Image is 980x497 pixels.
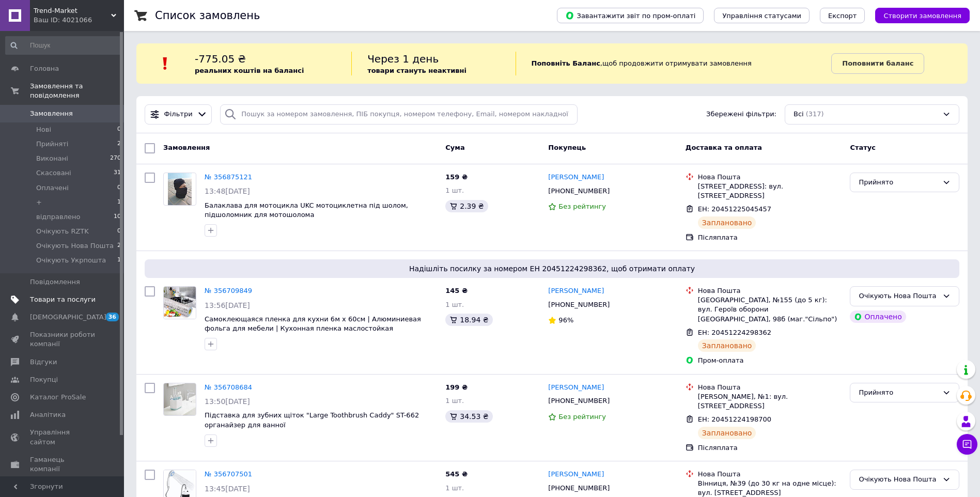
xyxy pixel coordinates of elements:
span: ЕН: 20451225045457 [698,205,771,213]
div: [GEOGRAPHIC_DATA], №155 (до 5 кг): вул. Героїв оборони [GEOGRAPHIC_DATA], 98б (маг."Сільпо") [698,296,842,324]
span: Управління сайтом [30,428,96,446]
div: 34.53 ₴ [445,410,492,423]
div: [STREET_ADDRESS]: вул. [STREET_ADDRESS] [698,182,842,200]
span: 13:56[DATE] [205,301,250,309]
div: Заплановано [698,339,756,352]
div: Ваш ID: 4021066 [34,15,124,25]
button: Створити замовлення [875,8,970,23]
button: Чат з покупцем [957,434,977,455]
span: Скасовані [36,168,71,178]
span: [DEMOGRAPHIC_DATA] [30,313,106,322]
span: Гаманець компанії [30,455,96,474]
span: -775.05 ₴ [195,53,246,65]
div: Нова Пошта [698,286,842,296]
span: 545 ₴ [445,470,468,478]
b: Поповніть Баланс [532,59,600,67]
a: № 356875121 [205,173,252,181]
button: Завантажити звіт по пром-оплаті [557,8,704,23]
div: Післяплата [698,233,842,242]
div: Післяплата [698,443,842,453]
div: Нова Пошта [698,470,842,479]
div: Очікують Нова Пошта [859,291,938,302]
span: Підставка для зубних щіток "Large Toothbrush Caddy" ST-662 органайзер для ванної [205,411,419,429]
span: Замовлення [163,144,210,151]
a: [PERSON_NAME] [548,173,604,182]
span: Очікують Укрпошта [36,256,106,265]
span: Очікують Нова Пошта [36,241,114,251]
span: 13:48[DATE] [205,187,250,195]
b: товари стануть неактивні [367,67,466,74]
div: 18.94 ₴ [445,314,492,326]
span: Надішліть посилку за номером ЕН 20451224298362, щоб отримати оплату [149,263,955,274]
span: 270 [110,154,121,163]
span: 0 [117,125,121,134]
div: Оплачено [850,310,906,323]
a: Фото товару [163,383,196,416]
span: Виконані [36,154,68,163]
span: Статус [850,144,876,151]
span: Управління статусами [722,12,801,20]
span: 31 [114,168,121,178]
img: Фото товару [164,287,196,319]
span: 36 [106,313,119,321]
span: Експорт [828,12,857,20]
a: № 356707501 [205,470,252,478]
span: Завантажити звіт по пром-оплаті [565,11,695,20]
span: Всі [794,110,804,119]
span: (317) [806,110,824,118]
a: Поповнити баланс [831,53,924,74]
div: [PHONE_NUMBER] [546,482,612,495]
span: Головна [30,64,59,73]
span: Без рейтингу [558,203,606,210]
span: Показники роботи компанії [30,330,96,349]
div: Заплановано [698,216,756,229]
span: Товари та послуги [30,295,96,304]
span: Повідомлення [30,277,80,287]
span: Створити замовлення [883,12,961,20]
span: Замовлення [30,109,73,118]
span: 10 [114,212,121,222]
div: [PERSON_NAME], №1: вул. [STREET_ADDRESS] [698,392,842,411]
button: Експорт [820,8,865,23]
span: Trend-Market [34,6,111,15]
div: [PHONE_NUMBER] [546,184,612,198]
span: 96% [558,316,573,324]
span: Збережені фільтри: [706,110,776,119]
span: Замовлення та повідомлення [30,82,124,100]
span: 1 шт. [445,187,464,194]
span: 199 ₴ [445,383,468,391]
span: 13:50[DATE] [205,397,250,406]
span: Прийняті [36,139,68,149]
b: реальних коштів на балансі [195,67,304,74]
span: Cума [445,144,464,151]
a: [PERSON_NAME] [548,470,604,479]
span: Фільтри [164,110,193,119]
a: Фото товару [163,286,196,319]
span: Відгуки [30,358,57,367]
span: Покупець [548,144,586,151]
a: № 356709849 [205,287,252,294]
span: Нові [36,125,51,134]
div: Нова Пошта [698,383,842,392]
a: Балаклава для мотоцикла UKC мотоциклетна під шолом, підшоломник для мотошолома [205,201,408,219]
span: ЕН: 20451224198700 [698,415,771,423]
div: 2.39 ₴ [445,200,488,212]
div: Очікують Нова Пошта [859,474,938,485]
a: Фото товару [163,173,196,206]
span: 1 [117,198,121,207]
span: 2 [117,241,121,251]
div: , щоб продовжити отримувати замовлення [516,52,832,75]
div: Прийнято [859,177,938,188]
input: Пошук за номером замовлення, ПІБ покупця, номером телефону, Email, номером накладної [220,104,578,125]
span: Без рейтингу [558,413,606,421]
span: 2 [117,139,121,149]
span: 1 [117,256,121,265]
div: Заплановано [698,427,756,439]
h1: Список замовлень [155,9,260,22]
span: 1 шт. [445,301,464,308]
img: :exclamation: [158,56,173,71]
span: Доставка та оплата [686,144,762,151]
button: Управління статусами [714,8,810,23]
span: Через 1 день [367,53,439,65]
